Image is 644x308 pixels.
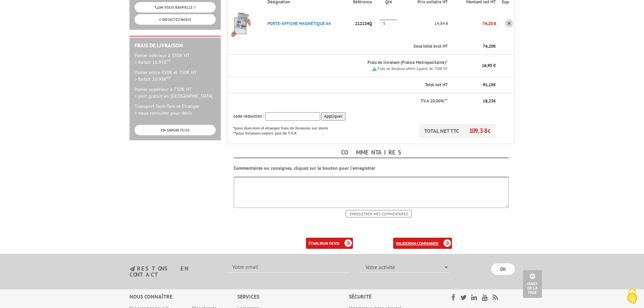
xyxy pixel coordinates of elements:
img: PORTE-AFFICHE MAGNéTIQUE A4 [228,10,255,37]
img: picto.png [373,67,377,71]
a: Haut de la page [523,270,542,298]
div: Services [237,293,349,301]
a: EN SAVOIR PLUS [135,125,216,135]
sup: HT [167,58,171,63]
p: Panier supérieur à 750€ HT [135,86,216,99]
h4: Commentaires [234,147,509,158]
input: Votre email [228,261,350,273]
p: Frais de livraison (France Metropolitaine)* [267,60,448,66]
span: > nous consulter pour devis [135,110,192,116]
b: ma commande [410,241,438,246]
p: Panier inférieur à 350€ HT [135,52,216,66]
p: 212134Q [353,18,380,29]
button: Cookies (fenêtre modale) [620,285,644,308]
a: CONTACTEZ-NOUS [135,14,216,25]
p: € [454,43,496,50]
p: Transport Dom-Tom et Etranger [135,103,216,116]
p: *pour dom-tom et étranger frais de livraison sur devis **pour livraison export, pas de T.V.A [233,124,335,136]
input: Appliquer [321,112,345,121]
span: > port gratuit en [GEOGRAPHIC_DATA] [135,93,213,99]
span: > forfait 20.95€ [135,76,171,82]
div: Nous connaître [129,293,237,301]
th: Sous total brut HT [262,39,448,54]
a: établirun devis [306,238,353,249]
b: Commentaires ou consignes, cliquez sur le bouton pour l'enregistrer [234,165,375,171]
a: PORTE-AFFICHE MAGNéTIQUE A4 [267,21,331,26]
span: code réduction : [233,113,264,119]
span: 16,95 € [482,63,496,68]
h3: restons en contact [129,266,218,278]
sup: HT [167,75,171,80]
a: validerma commande [393,238,452,249]
b: un devis [323,241,339,246]
p: T.V.A 20,00%** [233,98,448,104]
span: 91,15 [483,82,493,88]
a: ON VOUS RAPPELLE ? [135,2,216,13]
span: 74,20 [483,43,493,49]
p: € [454,82,496,88]
input: Enregistrer mes commentaires [346,210,412,217]
span: 18,23 [483,98,493,104]
div: Sécurité [349,293,434,301]
span: 109,38 [469,127,487,135]
p: Total net HT [233,82,448,88]
h2: Frais de Livraison [135,43,216,49]
img: Cookies (fenêtre modale) [624,288,641,305]
p: Panier entre 350€ et 750€ HT [135,69,216,82]
input: OK [491,263,515,275]
span: > forfait 16.95€ [135,59,171,65]
small: Frais de livraison offert à partir de 750€ HT [378,66,448,71]
p: 74,20 € [448,18,497,29]
p: 14,84 € [402,18,448,29]
img: newsletter.jpg [129,266,135,272]
p: € [454,98,496,104]
p: TOTAL NET TTC € [419,124,496,138]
